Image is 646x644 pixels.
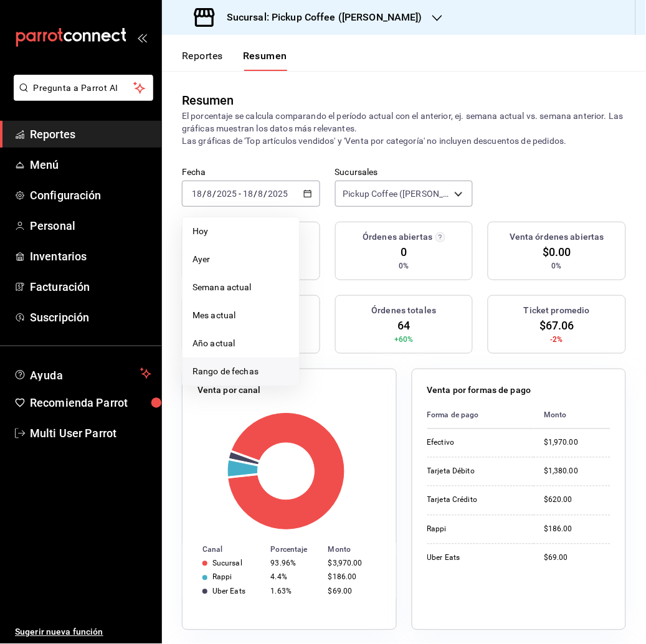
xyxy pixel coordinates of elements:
input: ---- [216,189,237,199]
span: / [202,189,206,199]
span: Rango de fechas [192,365,289,378]
label: Sucursales [335,168,473,177]
div: Rappi [427,524,525,535]
h3: Órdenes totales [372,304,437,317]
div: $3,970.00 [328,559,376,568]
span: / [264,189,268,199]
th: Monto [323,543,396,557]
span: 0% [399,260,409,272]
a: Pregunta a Parrot AI [9,90,153,103]
div: Uber Eats [212,587,245,596]
div: $69.00 [328,587,376,596]
div: Efectivo [427,438,525,448]
button: Resumen [243,50,287,71]
span: Suscripción [30,309,151,326]
h3: Venta órdenes abiertas [510,230,604,244]
span: +60% [394,334,414,345]
input: -- [191,189,202,199]
span: - [239,189,241,199]
div: 4.4% [271,573,318,582]
span: Configuración [30,187,151,204]
div: $186.00 [544,524,610,535]
th: Forma de pago [427,402,534,429]
span: Inventarios [30,248,151,265]
input: -- [206,189,212,199]
span: Pickup Coffee ([PERSON_NAME]) [343,187,450,200]
button: open_drawer_menu [137,32,147,42]
div: $69.00 [544,553,610,564]
span: 0% [552,260,562,272]
span: Ayer [192,253,289,266]
input: ---- [268,189,289,199]
th: Porcentaje [266,543,323,557]
button: Reportes [182,50,223,71]
span: Semana actual [192,281,289,294]
div: $1,970.00 [544,438,610,448]
div: 93.96% [271,559,318,568]
span: Pregunta a Parrot AI [34,82,134,95]
h3: Ticket promedio [524,304,590,317]
span: Reportes [30,126,151,143]
span: / [212,189,216,199]
span: Hoy [192,225,289,238]
span: Recomienda Parrot [30,395,151,412]
span: Multi User Parrot [30,425,151,442]
span: 64 [397,317,410,334]
h3: Órdenes abiertas [363,230,432,244]
span: $67.06 [539,317,574,334]
span: Personal [30,217,151,234]
span: Mes actual [192,309,289,322]
span: Sugerir nueva función [15,626,151,639]
th: Canal [183,543,266,557]
input: -- [242,189,254,199]
div: $1,380.00 [544,466,610,477]
p: Venta por formas de pago [427,384,531,397]
div: Uber Eats [427,553,525,564]
span: -2% [551,334,563,345]
th: Monto [534,402,610,429]
h3: Sucursal: Pickup Coffee ([PERSON_NAME]) [217,10,422,25]
span: Año actual [192,337,289,350]
button: Pregunta a Parrot AI [14,75,153,101]
span: 0 [401,244,407,260]
div: Sucursal [212,559,242,568]
div: $186.00 [328,573,376,582]
span: Facturación [30,278,151,295]
span: $0.00 [543,244,571,260]
span: / [254,189,257,199]
p: Venta por canal [197,384,261,397]
span: Menú [30,156,151,173]
div: 1.63% [271,587,318,596]
label: Fecha [182,168,320,177]
div: $620.00 [544,495,610,506]
div: Resumen [182,91,234,110]
div: Rappi [212,573,232,582]
span: Ayuda [30,366,135,381]
p: El porcentaje se calcula comparando el período actual con el anterior, ej. semana actual vs. sema... [182,110,626,147]
div: Tarjeta Débito [427,466,525,477]
div: navigation tabs [182,50,287,71]
input: -- [258,189,264,199]
div: Tarjeta Crédito [427,495,525,506]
